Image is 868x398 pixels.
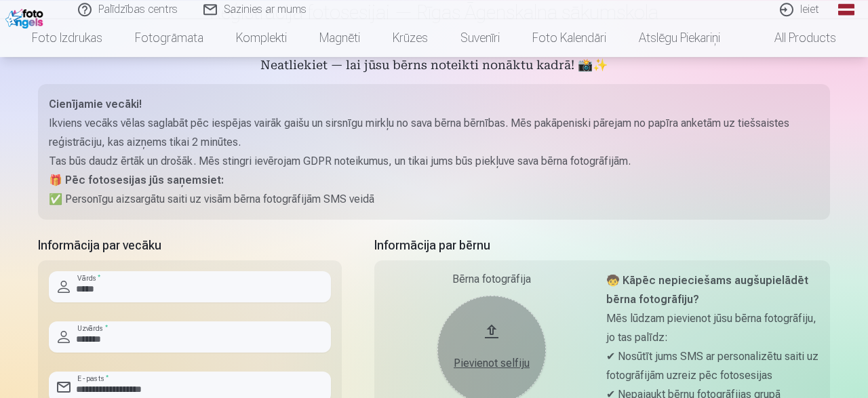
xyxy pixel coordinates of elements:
[606,347,819,385] p: ✔ Nosūtīt jums SMS ar personalizētu saiti uz fotogrāfijām uzreiz pēc fotosesijas
[303,19,376,57] a: Magnēti
[385,271,598,287] div: Bērna fotogrāfija
[451,355,532,372] div: Pievienot selfiju
[38,236,342,255] h5: Informācija par vecāku
[16,19,119,57] a: Foto izdrukas
[374,236,830,255] h5: Informācija par bērnu
[5,5,47,28] img: /fa1
[606,309,819,347] p: Mēs lūdzam pievienot jūsu bērna fotogrāfiju, jo tas palīdz:
[49,174,224,186] strong: 🎁 Pēc fotosesijas jūs saņemsiet:
[736,19,852,57] a: All products
[119,19,220,57] a: Fotogrāmata
[49,98,142,111] strong: Cienījamie vecāki!
[623,19,736,57] a: Atslēgu piekariņi
[220,19,303,57] a: Komplekti
[49,190,819,209] p: ✅ Personīgu aizsargātu saiti uz visām bērna fotogrāfijām SMS veidā
[49,152,819,171] p: Tas būs daudz ērtāk un drošāk. Mēs stingri ievērojam GDPR noteikumus, un tikai jums būs piekļuve ...
[38,57,830,76] h5: Neatliekiet — lai jūsu bērns noteikti nonāktu kadrā! 📸✨
[444,19,516,57] a: Suvenīri
[606,274,808,306] strong: 🧒 Kāpēc nepieciešams augšupielādēt bērna fotogrāfiju?
[516,19,623,57] a: Foto kalendāri
[376,19,444,57] a: Krūzes
[49,114,819,152] p: Ikviens vecāks vēlas saglabāt pēc iespējas vairāk gaišu un sirsnīgu mirkļu no sava bērna bērnības...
